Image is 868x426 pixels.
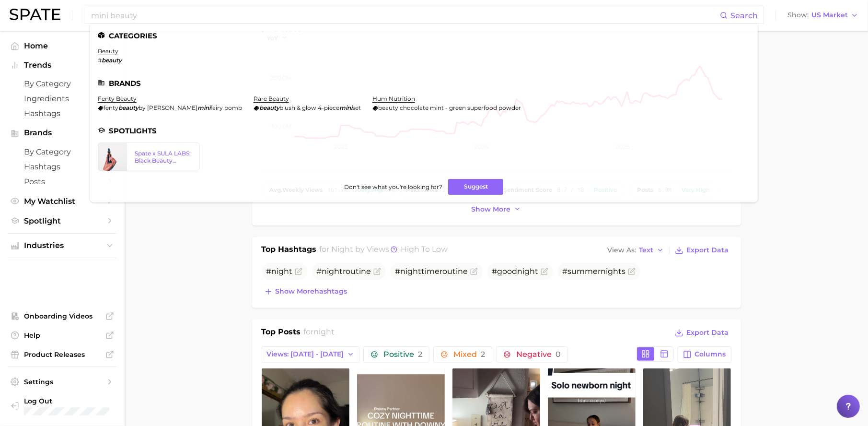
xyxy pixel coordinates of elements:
button: Suggest [448,179,503,195]
span: 2 [418,350,422,359]
span: 0 [556,350,561,359]
span: Search [730,11,758,20]
span: Help [24,331,101,340]
a: Ingredients [8,91,117,106]
button: Export Data [672,244,731,257]
span: View As [608,248,637,253]
a: Hashtags [8,159,117,174]
button: Flag as miscategorized or irrelevant [541,268,548,275]
span: Show more [472,205,511,213]
span: night [518,267,539,276]
span: # timeroutine [395,267,468,276]
span: Brands [24,129,101,137]
span: Home [24,41,101,50]
span: by [PERSON_NAME] [139,104,197,111]
a: hum nutrition [372,95,415,102]
span: night [313,327,335,336]
span: Spotlight [24,216,101,225]
button: ShowUS Market [785,9,861,22]
span: Industries [24,241,101,250]
a: My Watchlist [8,194,117,209]
span: by Category [24,79,101,88]
li: Categories [98,32,750,40]
a: by Category [8,144,117,159]
a: Product Releases [8,347,117,362]
span: Posts [24,177,101,186]
button: Flag as miscategorized or irrelevant [470,268,478,275]
button: Flag as miscategorized or irrelevant [628,268,636,275]
span: Columns [695,350,726,358]
span: by Category [24,147,101,156]
em: beauty [102,57,122,64]
a: by Category [8,76,117,91]
span: Views: [DATE] - [DATE] [267,350,344,358]
button: Export Data [672,326,731,340]
a: rare beauty [254,95,289,102]
span: night [601,267,622,276]
span: Text [639,248,654,253]
button: Flag as miscategorized or irrelevant [295,268,302,275]
span: Positive [383,351,422,358]
span: #summer s [563,267,626,276]
img: SPATE [10,9,60,20]
button: Flag as miscategorized or irrelevant [373,268,381,275]
button: Columns [678,346,731,363]
span: Trends [24,61,101,70]
button: View AsText [605,244,667,257]
span: night [401,267,422,276]
em: beauty [259,104,279,111]
span: high to low [401,245,448,254]
button: Brands [8,126,117,140]
h2: for by Views [319,244,448,257]
span: # routine [317,267,371,276]
span: Settings [24,378,101,386]
h1: Top Posts [262,326,301,341]
span: set [352,104,361,111]
a: Settings [8,375,117,389]
span: Hashtags [24,109,101,118]
h1: Top Hashtags [262,244,317,257]
input: Search here for a brand, industry, or ingredient [90,7,720,24]
a: beauty [98,47,118,55]
li: Brands [98,79,750,87]
a: Spate x SULA LABS: Black Beauty Trends on TikTok [98,142,200,171]
span: Onboarding Videos [24,312,101,320]
a: Spotlight [8,213,117,228]
span: Don't see what you're looking for? [344,183,442,190]
button: Trends [8,58,117,72]
li: Spotlights [98,127,750,135]
em: beauty [118,104,139,111]
span: night [272,267,293,276]
span: night [322,267,343,276]
button: Show more [469,203,524,216]
span: fenty [104,104,118,111]
a: Help [8,328,117,343]
a: Home [8,38,117,53]
span: Show more hashtags [276,287,347,296]
a: fenty beauty [98,95,137,102]
div: Spate x SULA LABS: Black Beauty Trends on TikTok [135,150,192,164]
span: Export Data [687,246,729,254]
span: fairy bomb [210,104,242,111]
span: Ingredients [24,94,101,103]
button: Show morehashtags [262,285,350,298]
span: # [266,267,293,276]
button: Views: [DATE] - [DATE] [262,346,360,363]
span: #good [492,267,539,276]
span: My Watchlist [24,197,101,206]
span: 2 [481,350,485,359]
em: mini [197,104,210,111]
button: Industries [8,238,117,253]
span: Product Releases [24,350,101,359]
span: Log Out [24,397,109,405]
em: mini [339,104,352,111]
span: blush & glow 4-piece [279,104,339,111]
span: Mixed [453,351,485,358]
span: US Market [811,12,848,18]
h2: for [303,326,335,341]
span: Export Data [687,329,729,337]
a: Hashtags [8,106,117,121]
a: Log out. Currently logged in with e-mail danielle@spate.nyc. [8,394,117,419]
span: # [98,57,102,64]
a: Posts [8,174,117,189]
